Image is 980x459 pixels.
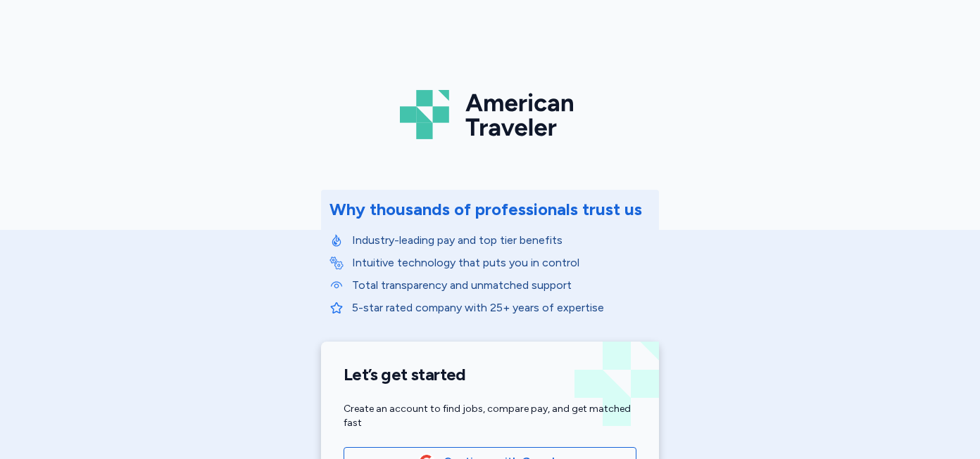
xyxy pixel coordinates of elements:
[344,364,636,385] h1: Let’s get started
[400,84,580,145] img: Logo
[329,198,642,221] div: Why thousands of professionals trust us
[352,299,651,316] p: 5-star rated company with 25+ years of expertise
[352,232,651,249] p: Industry-leading pay and top tier benefits
[344,402,636,430] div: Create an account to find jobs, compare pay, and get matched fast
[352,254,651,271] p: Intuitive technology that puts you in control
[352,277,651,294] p: Total transparency and unmatched support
